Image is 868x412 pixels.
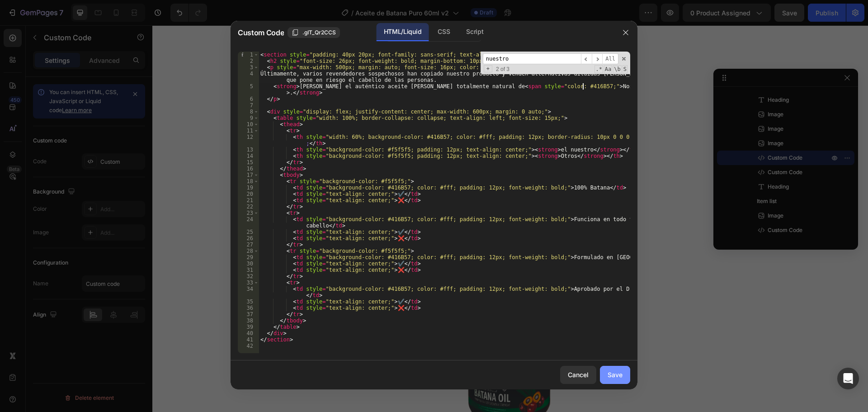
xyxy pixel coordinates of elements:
[238,109,259,115] div: 8
[238,191,259,197] div: 20
[377,23,429,41] div: HTML/Liquid
[568,370,589,379] div: Cancel
[238,204,259,210] div: 22
[238,311,259,317] div: 37
[302,28,336,37] span: .gIT_Qr2CCS
[608,370,623,379] div: Save
[238,178,259,185] div: 18
[238,248,259,254] div: 28
[238,235,259,242] div: 26
[238,153,259,159] div: 14
[600,366,630,384] button: Save
[238,336,259,343] div: 41
[238,121,259,128] div: 10
[265,7,325,15] strong: ✨ Pre-shampoo:
[238,298,259,305] div: 35
[623,65,627,73] span: Search In Selection
[288,27,340,38] button: .gIT_Qr2CCS
[238,115,259,121] div: 9
[238,305,259,311] div: 36
[238,317,259,324] div: 38
[238,242,259,248] div: 27
[238,260,259,267] div: 30
[238,185,259,191] div: 19
[430,23,457,41] div: CSS
[238,134,259,147] div: 12
[265,111,369,119] strong: 🗓️ Usa 3-4 veces por semana:
[265,5,451,28] li: Aplícalo en seco antes del baño. Déjalo 15-30 min y enjuaga.
[238,166,259,172] div: 16
[238,83,259,96] div: 5
[604,65,612,73] span: CaseSensitive Search
[238,52,259,58] div: 1
[613,65,621,73] span: Whole Word Search
[265,144,451,179] li: Si el aceite se derrite por el calor, refrigéralo un rato. ¡Eso es señal de que es 100% natural!
[265,146,330,154] strong: 📦 Tip de cuidado:
[238,267,259,273] div: 31
[459,23,491,41] div: Script
[238,58,259,64] div: 2
[592,53,603,65] span: ​
[238,71,259,83] div: 4
[238,254,259,260] div: 29
[238,27,284,38] span: Custom Code
[265,77,301,85] strong: 🌙 Noche:
[238,330,259,336] div: 40
[238,102,259,109] div: 7
[238,324,259,330] div: 39
[238,172,259,178] div: 17
[602,53,618,65] span: Alt-Enter
[286,228,424,238] span: x1 Aceite [PERSON_NAME] puro x60ml
[594,65,603,73] span: RegExp Search
[238,273,259,279] div: 32
[307,203,408,214] strong: 📦 Qué incluye mi pedido?
[238,96,259,102] div: 6
[238,229,259,235] div: 25
[265,42,303,50] strong: ⚡ Rápido:
[560,366,596,384] button: Cancel
[492,66,513,72] span: 2 of 3
[581,53,592,65] span: ​
[238,216,259,229] div: 24
[238,64,259,71] div: 3
[238,210,259,216] div: 23
[238,197,259,204] div: 21
[837,368,859,389] div: Open Intercom Messenger
[483,53,581,65] input: Search for
[265,109,451,133] li: La constancia es clave para ver resultados reales.
[238,343,259,349] div: 42
[265,40,451,63] li: Úsalo 30 min sobre cuero cabelludo y puntas para hidratar y dar brillo.
[238,128,259,134] div: 11
[238,279,259,286] div: 33
[238,147,259,153] div: 13
[265,75,451,98] li: Aplícalo antes de dormir. Te levantas con el cabello más suave y grueso.
[238,286,259,298] div: 34
[238,159,259,166] div: 15
[484,65,492,72] span: Toggle Replace mode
